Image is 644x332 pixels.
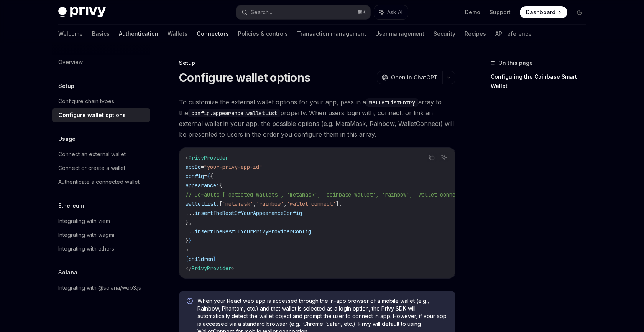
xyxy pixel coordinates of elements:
[58,111,126,120] div: Configure wallet options
[195,210,302,216] span: insertTheRestOfYourAppearanceConfig
[573,6,586,18] button: Toggle dark mode
[186,210,195,216] span: ...
[495,25,532,43] a: API reference
[52,55,150,69] a: Overview
[490,8,511,16] a: Support
[336,200,342,207] span: ],
[189,256,213,263] span: children
[52,94,150,108] a: Configure chain types
[204,173,207,180] span: =
[189,154,228,161] span: PrivyProvider
[213,256,216,263] span: }
[186,154,189,161] span: <
[204,164,262,170] span: "your-privy-app-id"
[186,256,189,263] span: {
[387,8,402,16] span: Ask AI
[219,200,222,207] span: [
[58,134,76,144] h5: Usage
[179,97,455,140] span: To customize the external wallet options for your app, pass in a array to the property. When user...
[188,109,280,117] code: config.appearance.walletList
[297,25,366,43] a: Transaction management
[52,242,150,256] a: Integrating with ethers
[186,237,189,244] span: }
[439,152,449,162] button: Ask AI
[58,201,84,210] h5: Ethereum
[92,25,110,43] a: Basics
[284,200,287,207] span: ,
[58,58,83,67] div: Overview
[186,246,189,253] span: >
[358,9,366,15] span: ⌘ K
[52,214,150,228] a: Integrating with viem
[58,283,141,292] div: Integrating with @solana/web3.js
[197,25,229,43] a: Connectors
[52,147,150,161] a: Connect an external wallet
[195,228,311,235] span: insertTheRestOfYourPrivyProviderConfig
[58,81,74,91] h5: Setup
[186,219,192,226] span: },
[498,58,533,68] span: On this page
[187,298,194,306] svg: Info
[52,281,150,295] a: Integrating with @solana/web3.js
[253,200,256,207] span: ,
[168,25,187,43] a: Wallets
[186,164,201,170] span: appId
[520,6,567,18] a: Dashboard
[210,173,213,180] span: {
[192,265,232,272] span: PrivyProvider
[189,237,192,244] span: }
[434,25,455,43] a: Security
[391,74,438,81] span: Open in ChatGPT
[52,175,150,189] a: Authenticate a connected wallet
[52,228,150,242] a: Integrating with wagmi
[58,268,77,277] h5: Solana
[375,25,424,43] a: User management
[58,164,125,173] div: Connect or create a wallet
[287,200,336,207] span: 'wallet_connect'
[238,25,288,43] a: Policies & controls
[232,265,235,272] span: >
[58,7,106,18] img: dark logo
[58,230,114,240] div: Integrating with wagmi
[58,244,114,253] div: Integrating with ethers
[58,216,110,226] div: Integrating with viem
[58,25,83,43] a: Welcome
[256,200,284,207] span: 'rainbow'
[186,200,219,207] span: walletList:
[52,108,150,122] a: Configure wallet options
[465,8,480,16] a: Demo
[179,59,455,67] div: Setup
[58,177,140,187] div: Authenticate a connected wallet
[366,98,418,107] code: WalletListEntry
[201,164,204,170] span: =
[219,182,222,189] span: {
[427,152,437,162] button: Copy the contents from the code block
[186,265,192,272] span: </
[186,173,204,180] span: config
[251,8,272,17] div: Search...
[52,161,150,175] a: Connect or create a wallet
[186,182,219,189] span: appearance:
[186,228,195,235] span: ...
[377,71,442,84] button: Open in ChatGPT
[58,97,114,106] div: Configure chain types
[58,150,126,159] div: Connect an external wallet
[207,173,210,180] span: {
[222,200,253,207] span: 'metamask'
[465,25,486,43] a: Recipes
[374,5,408,19] button: Ask AI
[119,25,158,43] a: Authentication
[186,191,468,198] span: // Defaults ['detected_wallets', 'metamask', 'coinbase_wallet', 'rainbow', 'wallet_connect']
[179,71,310,84] h1: Configure wallet options
[526,8,555,16] span: Dashboard
[491,71,592,92] a: Configuring the Coinbase Smart Wallet
[236,5,370,19] button: Search...⌘K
